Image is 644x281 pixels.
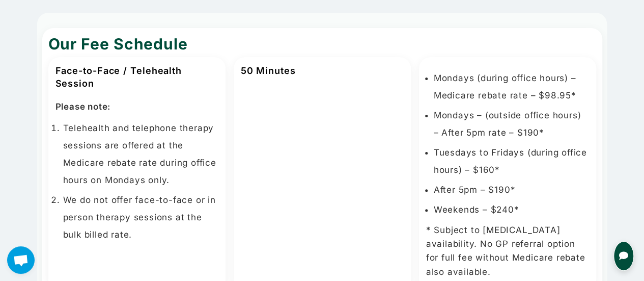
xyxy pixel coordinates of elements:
[434,144,589,178] li: Tuesdays to Fridays (during office hours) – $160*
[434,69,589,104] li: Mondays (during office hours) – Medicare rebate rate – $98.95*
[426,223,589,279] p: * Subject to [MEDICAL_DATA] availability. No GP referral option for full fee without Medicare reb...
[241,64,404,77] h3: 50 Minutes
[434,107,589,141] li: Mondays – (outside office hours) – After 5pm rate – $190*
[613,241,634,271] button: Open chat for queries
[7,246,35,274] a: Open chat
[63,191,218,243] li: We do not offer face-to-face or in person therapy sessions at the bulk billed rate.
[55,64,218,90] h3: Face-to-Face / Telehealth Session
[48,33,596,55] h2: Our Fee Schedule
[55,101,111,112] strong: Please note:
[434,181,589,198] li: After 5pm – $190*
[63,119,218,189] li: Telehealth and telephone therapy sessions are offered at the Medicare rebate rate during office h...
[434,201,589,218] li: Weekends – $240*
